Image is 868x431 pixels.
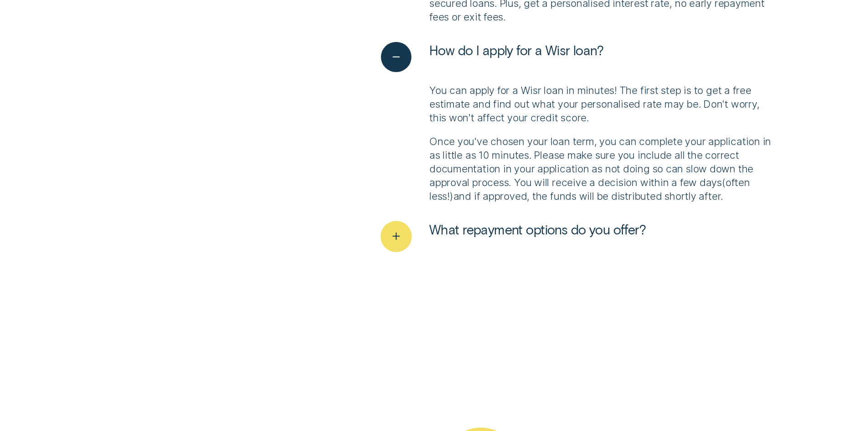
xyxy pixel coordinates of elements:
[429,42,603,58] span: How do I apply for a Wisr loan?
[429,221,646,238] span: What repayment options do you offer?
[722,176,725,188] span: (
[429,135,777,203] p: Once you've chosen your loan term, you can complete your application in as little as 10 minutes. ...
[450,190,453,202] span: )
[381,221,646,252] button: See more
[381,42,603,73] button: See less
[429,83,777,125] p: You can apply for a Wisr loan in minutes! The first step is to get a free estimate and find out w...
